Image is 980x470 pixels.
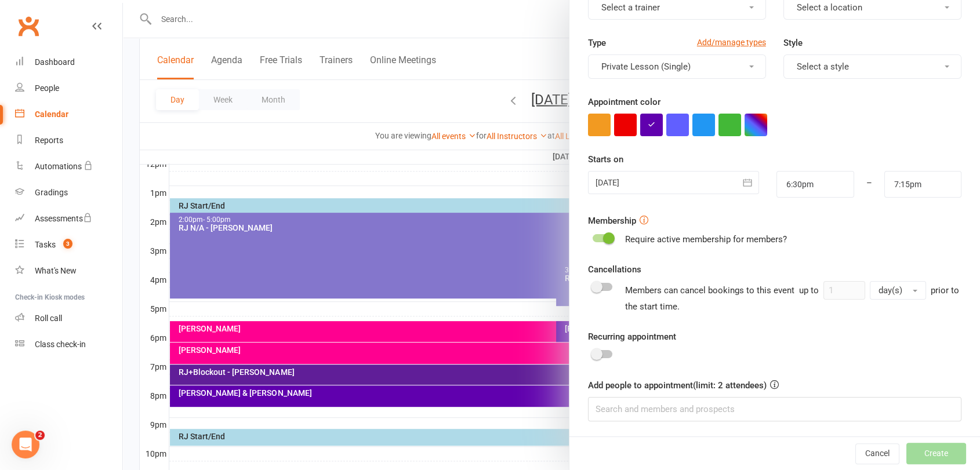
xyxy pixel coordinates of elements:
a: Add/manage types [697,36,766,49]
label: Appointment color [588,95,660,109]
a: Assessments [15,206,122,232]
label: Type [588,36,606,50]
a: Roll call [15,305,122,331]
label: Recurring appointment [588,330,676,344]
div: Reports [35,136,63,145]
span: 3 [63,239,72,249]
span: 2 [35,431,45,440]
a: Calendar [15,101,122,127]
div: Members can cancel bookings to this event [625,281,961,314]
label: Cancellations [588,263,641,276]
label: Starts on [588,152,623,166]
div: Assessments [35,214,92,223]
label: Add people to appointment [588,378,779,392]
div: up to [799,281,926,300]
a: Tasks 3 [15,232,122,258]
iframe: Intercom live chat [12,431,39,458]
a: Reports [15,127,122,154]
a: People [15,75,122,101]
span: Select a location [797,2,862,13]
a: Clubworx [14,12,43,41]
button: Cancel [855,443,899,464]
button: day(s) [870,281,926,300]
button: Select a style [783,54,961,79]
div: Calendar [35,110,68,119]
a: Automations [15,154,122,180]
div: Class check-in [35,340,86,349]
input: Search and members and prospects [588,397,961,421]
div: What's New [35,266,77,275]
div: – [854,171,885,198]
div: Dashboard [35,57,75,67]
label: Style [783,36,803,50]
button: Private Lesson (Single) [588,54,766,79]
div: Automations [35,162,82,171]
a: Dashboard [15,49,122,75]
div: Tasks [35,240,56,249]
div: Require active membership for members? [625,232,787,246]
span: Private Lesson (Single) [601,61,691,72]
a: Class kiosk mode [15,331,122,358]
div: Gradings [35,188,68,197]
div: Roll call [35,314,62,323]
div: People [35,83,59,93]
span: (limit: 2 attendees) [693,380,779,391]
a: What's New [15,258,122,284]
span: Select a style [797,61,849,72]
label: Membership [588,214,636,228]
a: Gradings [15,180,122,206]
span: Select a trainer [601,2,660,13]
span: day(s) [879,285,902,296]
